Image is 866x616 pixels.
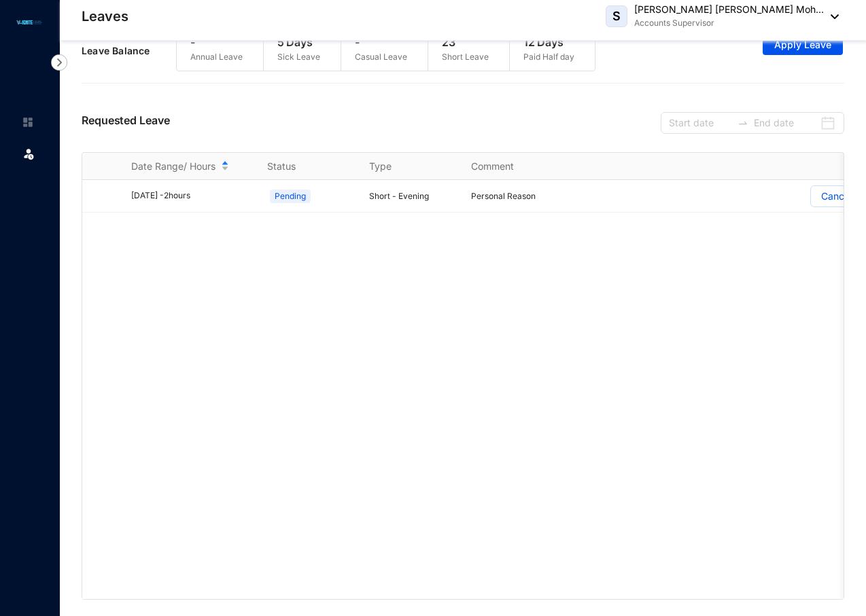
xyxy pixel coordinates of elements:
span: swap-right [738,117,748,128]
div: [DATE] - 2 hours [131,189,251,202]
p: Short Leave [442,50,489,64]
span: Apply Leave [774,38,831,52]
span: Pending [270,189,311,203]
img: home-unselected.a29eae3204392db15eaf.svg [22,116,34,128]
button: Apply Leave [763,33,843,55]
p: 12 Days [523,34,574,50]
p: Accounts Supervisor [634,16,824,30]
input: End date [754,115,817,130]
img: dropdown-black.8e83cc76930a90b1a4fdb6d089b7bf3a.svg [824,14,839,19]
p: Paid Half day [523,50,574,64]
th: Type [353,153,455,180]
p: Leaves [82,7,128,26]
th: Status [251,153,353,180]
p: Sick Leave [277,50,320,64]
p: Leave Balance [82,44,176,58]
p: [PERSON_NAME] [PERSON_NAME] Moh... [634,3,824,16]
li: Home [11,109,44,136]
span: S [612,10,621,22]
th: Comment [455,153,557,180]
span: Personal Reason [471,191,536,201]
input: Start date [669,115,732,130]
p: Requested Leave [82,112,170,134]
img: leave.99b8a76c7fa76a53782d.svg [22,147,35,160]
p: Cancel [821,186,852,206]
img: nav-icon-right.af6afadce00d159da59955279c43614e.svg [51,54,67,71]
img: logo [14,18,44,26]
p: Annual Leave [190,50,243,64]
p: - [355,34,407,50]
p: 5 Days [277,34,320,50]
span: Date Range/ Hours [131,160,215,173]
p: Casual Leave [355,50,407,64]
p: Short - Evening [369,189,455,203]
span: to [738,117,748,128]
p: 23 [442,34,489,50]
p: - [190,34,243,50]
